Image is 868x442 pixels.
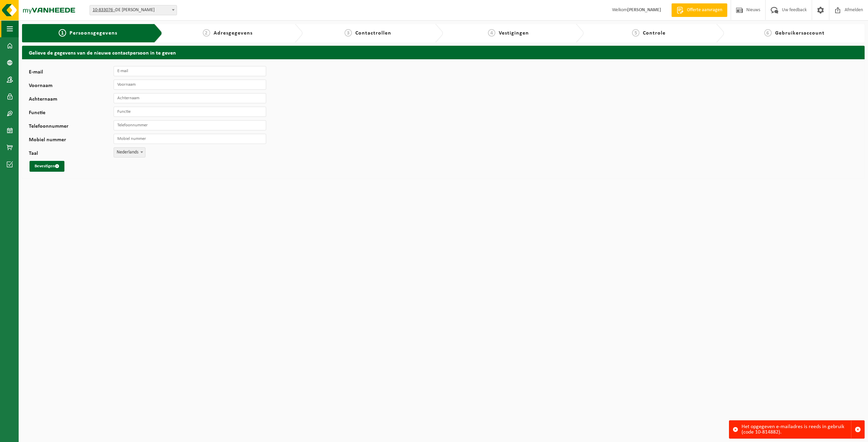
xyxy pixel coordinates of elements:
[29,97,114,103] label: Achternaam
[355,30,391,36] span: Contactrollen
[93,7,115,13] tcxspan: Call 10-833076 - via 3CX
[29,69,114,76] label: E-mail
[344,29,352,37] span: 3
[29,124,114,130] label: Telefoonnummer
[114,80,266,90] input: Voornaam
[29,110,114,117] label: Functie
[29,151,114,157] label: Taal
[90,5,177,15] span: 10-833076 - DE WANDELER - TORHOUT
[114,147,145,157] span: Nederlands
[29,161,64,172] button: Bevestigen
[764,29,772,37] span: 6
[114,134,266,144] input: Mobiel nummer
[685,7,724,14] span: Offerte aanvragen
[499,30,529,36] span: Vestigingen
[59,29,66,37] span: 1
[671,3,727,17] a: Offerte aanvragen
[70,30,117,36] span: Persoonsgegevens
[775,30,825,36] span: Gebruikersaccount
[632,29,639,37] span: 5
[29,137,114,144] label: Mobiel nummer
[114,148,145,157] span: Nederlands
[114,107,266,117] input: Functie
[627,7,661,13] strong: [PERSON_NAME]
[214,30,253,36] span: Adresgegevens
[114,93,266,103] input: Achternaam
[742,421,851,438] div: Het opgegeven e-mailadres is reeds in gebruik (code 10-814882).
[488,29,495,37] span: 4
[114,66,266,76] input: E-mail
[114,120,266,130] input: Telefoonnummer
[29,83,114,90] label: Voornaam
[203,29,210,37] span: 2
[643,30,666,36] span: Controle
[22,46,865,59] h2: Gelieve de gegevens van de nieuwe contactpersoon in te geven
